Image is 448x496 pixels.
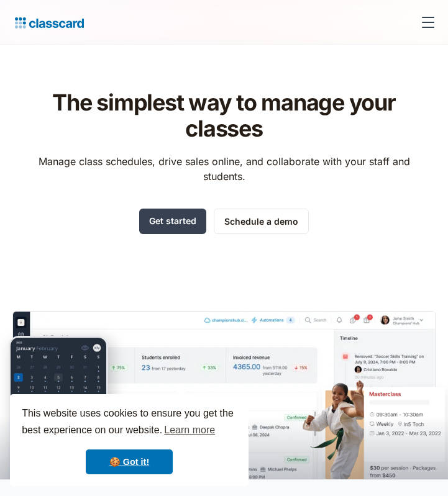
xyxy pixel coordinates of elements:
[162,421,217,440] a: learn more about cookies
[27,154,421,184] p: Manage class schedules, drive sales online, and collaborate with your staff and students.
[413,7,438,37] div: menu
[10,14,84,31] a: home
[22,406,237,440] span: This website uses cookies to ensure you get the best experience on our website.
[86,449,173,474] a: dismiss cookie message
[10,394,249,486] div: cookieconsent
[214,209,309,234] a: Schedule a demo
[139,209,206,234] a: Get started
[12,89,436,142] h1: The simplest way to manage your classes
